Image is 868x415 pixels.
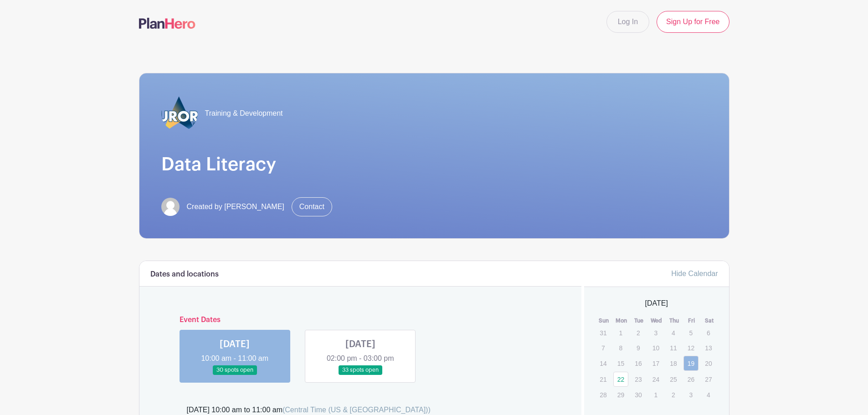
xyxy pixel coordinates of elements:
a: Log In [606,11,649,33]
h6: Event Dates [172,316,549,324]
p: 25 [666,372,681,386]
img: logo-507f7623f17ff9eddc593b1ce0a138ce2505c220e1c5a4e2b4648c50719b7d32.svg [139,18,195,29]
a: 22 [613,372,628,387]
a: 19 [683,356,699,371]
th: Thu [665,316,683,325]
th: Sat [700,316,718,325]
p: 21 [596,372,611,386]
a: Hide Calendar [671,270,718,277]
p: 2 [631,326,646,340]
span: [DATE] [645,298,668,309]
a: Contact [292,197,332,216]
p: 7 [596,341,611,355]
img: 2023_COA_Horiz_Logo_PMS_BlueStroke%204.png [161,95,198,132]
p: 1 [648,388,663,402]
p: 2 [666,388,681,402]
p: 12 [683,341,699,355]
p: 30 [631,388,646,402]
p: 28 [596,388,611,402]
th: Mon [613,316,631,325]
p: 13 [701,341,716,355]
p: 1 [613,326,628,340]
p: 29 [613,388,628,402]
p: 24 [648,372,663,386]
p: 17 [648,356,663,370]
p: 18 [666,356,681,370]
p: 23 [631,372,646,386]
h6: Dates and locations [150,270,219,279]
th: Tue [630,316,648,325]
span: Created by [PERSON_NAME] [187,201,284,212]
a: Sign Up for Free [657,11,729,33]
span: Training & Development [205,108,283,119]
p: 15 [613,356,628,370]
p: 20 [701,356,716,370]
p: 4 [701,388,716,402]
p: 10 [648,341,663,355]
p: 6 [701,326,716,340]
p: 3 [648,326,663,340]
h1: Data Literacy [161,154,707,175]
p: 5 [683,326,699,340]
p: 3 [683,388,699,402]
span: (Central Time (US & [GEOGRAPHIC_DATA])) [282,406,431,414]
th: Fri [683,316,701,325]
th: Wed [648,316,666,325]
p: 31 [596,326,611,340]
p: 27 [701,372,716,386]
th: Sun [595,316,613,325]
img: default-ce2991bfa6775e67f084385cd625a349d9dcbb7a52a09fb2fda1e96e2d18dcdb.png [161,198,180,216]
p: 26 [683,372,699,386]
p: 9 [631,341,646,355]
p: 11 [666,341,681,355]
p: 8 [613,341,628,355]
p: 16 [631,356,646,370]
p: 14 [596,356,611,370]
p: 4 [666,326,681,340]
